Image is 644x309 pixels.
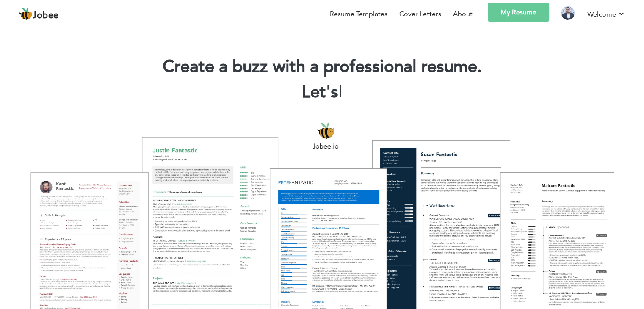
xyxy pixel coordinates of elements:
[13,81,631,103] h2: Let's
[13,56,631,78] h1: Create a buzz with a professional resume.
[561,6,575,20] img: Profile Img
[330,9,387,19] a: Resume Templates
[587,9,625,19] a: Welcome
[19,7,33,21] img: jobee.io
[453,9,473,19] a: About
[339,80,343,104] span: |
[19,7,59,21] a: Jobee
[33,11,59,20] span: Jobee
[488,3,549,22] a: My Resume
[399,9,441,19] a: Cover Letters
